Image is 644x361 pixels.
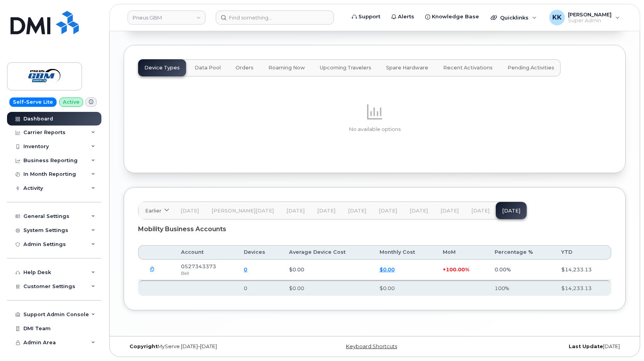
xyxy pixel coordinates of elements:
span: + [443,266,446,273]
strong: Copyright [130,343,158,349]
div: Mobility Business Accounts [138,219,611,239]
a: 0 [244,266,247,273]
span: [DATE] [440,208,459,214]
span: Pending Activities [507,65,554,71]
span: Support [358,13,380,21]
th: $0.00 [282,280,372,296]
th: Average Device Cost [282,245,372,259]
span: [DATE] [317,208,335,214]
span: [DATE] [348,208,366,214]
td: 0.00% [488,260,554,280]
span: Earlier [145,207,161,214]
div: Quicklinks [485,10,542,25]
td: $14,233.13 [554,260,611,280]
div: Kristin Kammer-Grossman [544,10,625,25]
span: 0527343373 [181,263,216,269]
span: [PERSON_NAME] [568,11,612,18]
th: $14,233.13 [554,280,611,296]
th: MoM [436,245,488,259]
span: Spare Hardware [386,65,428,71]
span: [PERSON_NAME][DATE] [211,208,274,214]
span: [DATE] [471,208,490,214]
th: 0 [237,280,282,296]
span: Upcoming Travelers [320,65,371,71]
a: Knowledge Base [420,9,484,25]
span: Bell [181,270,189,276]
span: Super Admin [568,18,612,24]
td: $0.00 [282,260,372,280]
a: $0.00 [380,266,395,273]
div: MyServe [DATE]–[DATE] [124,343,291,350]
span: Alerts [398,13,414,21]
span: Roaming Now [268,65,305,71]
th: Devices [237,245,282,259]
span: Orders [236,65,254,71]
a: Earlier [138,202,174,219]
strong: Last Update [569,343,603,349]
span: Data Pool [195,65,221,71]
a: Alerts [386,9,420,25]
p: No available options [138,126,611,133]
span: [DATE] [181,208,199,214]
th: $0.00 [373,280,436,296]
span: KK [552,13,562,22]
div: [DATE] [458,343,626,350]
th: Account [174,245,237,259]
a: Keyboard Shortcuts [346,343,397,349]
th: Percentage % [488,245,554,259]
a: Support [346,9,386,25]
th: YTD [554,245,611,259]
span: [DATE] [410,208,428,214]
span: Knowledge Base [432,13,479,21]
a: Pneus GBM [128,11,206,25]
span: 100.00% [446,266,469,273]
span: Quicklinks [500,14,529,21]
span: [DATE] [286,208,305,214]
th: Monthly Cost [373,245,436,259]
span: [DATE] [379,208,397,214]
input: Find something... [216,11,334,25]
span: Recent Activations [443,65,493,71]
th: 100% [488,280,554,296]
